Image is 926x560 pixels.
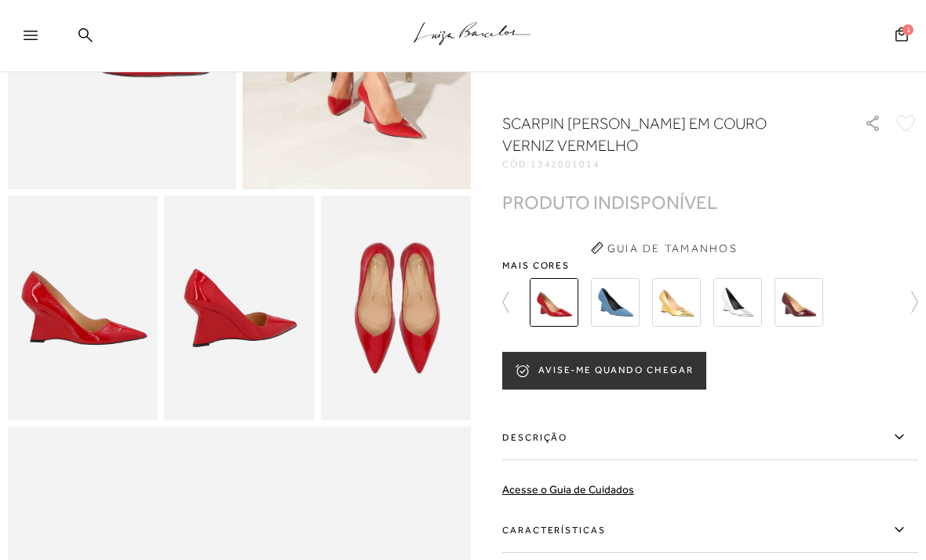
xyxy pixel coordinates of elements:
[652,278,701,327] img: SCARPIN ANABELA EM METALIZADO DOURADO
[902,24,913,35] span: 1
[321,196,471,421] img: image
[164,196,314,421] img: image
[8,196,158,421] img: image
[891,26,913,47] button: 1
[502,159,816,169] div: CÓD:
[502,112,797,156] h1: SCARPIN [PERSON_NAME] EM COURO VERNIZ VERMELHO
[502,483,634,496] a: Acesse o Guia de Cuidados
[585,236,742,261] button: Guia de Tamanhos
[591,278,640,327] img: SCARPIN ANABELA EM JEANS ÍNDIGO
[502,415,918,460] label: Descrição
[502,352,706,390] button: AVISE-ME QUANDO CHEGAR
[502,261,918,270] span: Mais cores
[775,278,823,327] img: SCARPIN ANABELA VERNIZ MALBEC
[713,278,762,327] img: SCARPIN ANABELA EM METALIZADO PRATA
[502,194,717,210] div: PRODUTO INDISPONÍVEL
[502,507,918,553] label: Características
[530,278,578,327] img: SCARPIN ANABELA EM COURO VERNIZ VERMELHO
[530,159,600,170] span: 1342001014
